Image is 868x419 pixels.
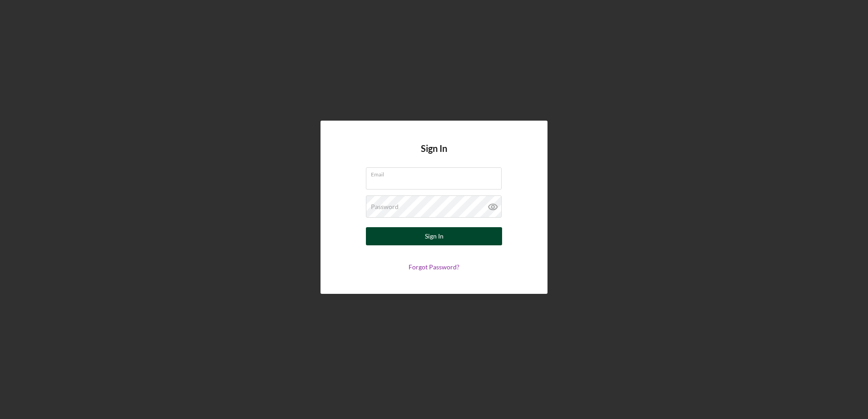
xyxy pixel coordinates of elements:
a: Forgot Password? [409,263,459,271]
div: Sign In [425,227,444,245]
label: Email [371,168,502,178]
label: Password [371,203,399,210]
button: Sign In [366,227,502,245]
h4: Sign In [421,143,447,167]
